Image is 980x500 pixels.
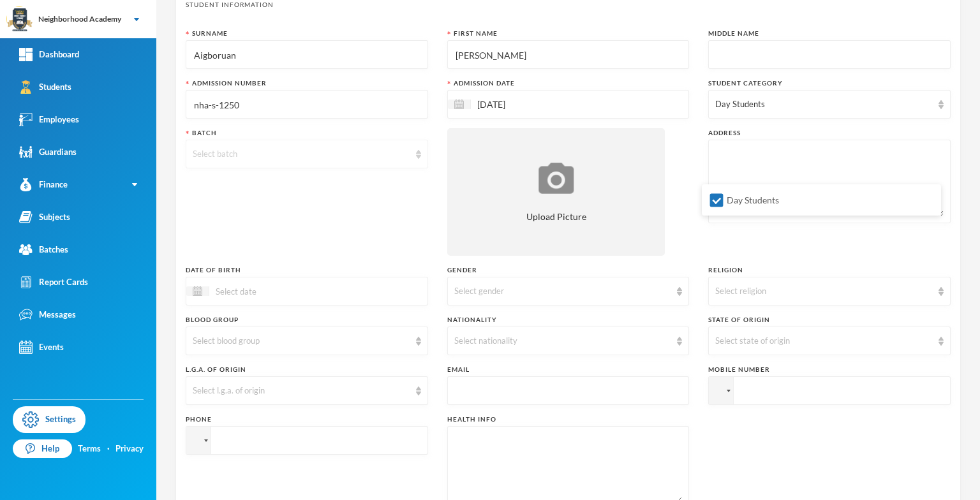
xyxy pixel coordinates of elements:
div: Select batch [193,148,410,161]
a: Settings [13,406,85,433]
div: Batch [186,128,428,138]
div: Surname [186,29,428,38]
img: upload [535,161,577,196]
a: Privacy [115,443,144,455]
div: Phone [186,415,428,424]
div: Dashboard [19,48,79,61]
div: Email [447,365,690,374]
div: Religion [708,265,951,275]
a: Help [13,439,72,459]
div: Health Info [447,415,690,424]
div: First Name [447,29,690,38]
div: Day Students [715,98,932,111]
div: Date of Birth [186,265,428,275]
span: Upload Picture [526,210,586,223]
div: Admission Date [447,78,690,88]
div: Blood Group [186,315,428,325]
div: Select nationality [454,335,671,348]
a: Terms [78,443,101,455]
div: Select blood group [193,335,410,348]
div: Finance [19,178,68,191]
div: Report Cards [19,276,88,289]
div: Subjects [19,210,70,224]
input: Select date [209,284,316,298]
div: Select gender [454,285,671,298]
div: Address [708,128,951,138]
div: Gender [447,265,690,275]
div: Admission Number [186,78,428,88]
div: Batches [19,243,68,256]
div: Select l.g.a. of origin [193,385,410,397]
div: Students [19,80,71,94]
div: Student Category [708,78,951,88]
div: Messages [19,308,76,321]
span: Day Students [722,195,784,205]
div: State of Origin [708,315,951,325]
div: Select state of origin [715,335,932,348]
div: · [107,443,110,455]
div: Guardians [19,145,77,159]
div: Select religion [715,285,932,298]
div: Events [19,341,64,354]
img: logo [7,7,33,33]
div: Employees [19,113,79,126]
div: L.G.A. of Origin [186,365,428,374]
input: Select date [471,97,578,112]
div: Neighborhood Academy [38,13,121,25]
div: Middle Name [708,29,951,38]
div: Nationality [447,315,690,325]
div: Mobile Number [708,365,951,374]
